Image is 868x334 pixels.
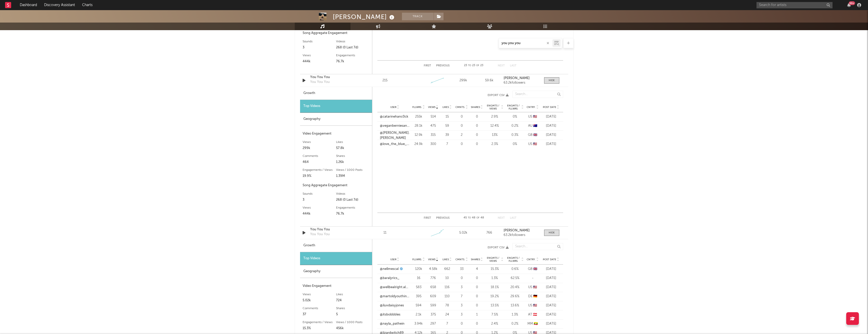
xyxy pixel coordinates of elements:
div: [DATE] [542,321,561,326]
div: 662 [441,267,453,272]
div: 514 [428,114,439,119]
div: Engagements / Views [303,319,336,325]
a: [PERSON_NAME] [504,229,539,232]
button: Export CSV [382,94,509,97]
div: 13 % [486,133,504,138]
div: Shares [336,305,370,311]
div: 116 [441,285,453,290]
div: Videos [336,191,370,197]
span: Likes [442,258,449,261]
span: Likes [442,106,449,109]
div: 0.2 % [506,321,524,326]
div: 63.2k followers [504,233,539,237]
div: 594 [412,303,425,308]
div: Growth [300,239,372,252]
div: Song Aggregate Engagement [303,30,370,36]
div: Likes [336,139,370,145]
span: Fllwrs. [412,258,422,261]
div: 609 [428,294,439,299]
div: [DATE] [542,123,561,128]
span: Engmts / Fllwrs. [506,104,521,110]
button: Next [498,217,505,219]
div: AU [526,123,539,128]
div: 4.58k [428,267,439,272]
div: 18.1 % [486,285,504,290]
strong: [PERSON_NAME] [504,77,530,80]
div: 658 [428,285,439,290]
span: Engmts / Views [486,104,501,110]
div: 776 [428,276,439,281]
div: 7.5 % [486,312,504,317]
div: [DATE] [542,294,561,299]
div: 0 [455,123,468,128]
div: 0 [471,276,483,281]
div: 0 % [506,142,524,147]
div: 0 [471,303,483,308]
div: Video Engagement [303,283,370,289]
div: US [526,142,539,147]
div: 299k [451,78,475,83]
div: AT [526,312,539,317]
strong: [PERSON_NAME] [504,229,530,232]
button: Last [510,217,516,219]
div: 59.6k [477,78,501,83]
div: 3 [455,303,468,308]
div: Top Videos [300,100,372,113]
span: 🇩🇪 [533,295,537,298]
a: You You You [310,227,363,232]
div: 20.4 % [506,285,524,290]
span: of [476,217,479,219]
div: 13.6 % [506,303,524,308]
span: 🇬🇧 [533,267,537,271]
div: [DATE] [542,142,561,147]
a: @catarinehanc0ck [380,114,408,119]
div: 2.1k [412,312,425,317]
span: Views [428,258,435,261]
div: 395 [412,294,425,299]
div: 456k [336,325,370,331]
div: 268 (0 Last 7d) [336,197,370,203]
div: 76.7k [336,211,370,217]
span: of [476,64,479,67]
a: @martoldyouthings [380,294,410,299]
div: 0.3 % [506,133,524,138]
input: Search by song name or URL [499,41,552,45]
span: Post Date [543,106,556,109]
div: US [526,114,539,119]
div: 766 [477,230,501,235]
div: Geography [300,265,372,278]
a: @iluvdaisyjones [380,303,404,308]
span: Engmts / Views [486,256,501,263]
input: Search for artists [756,2,833,8]
span: 🇺🇸 [533,142,537,146]
button: Track [402,13,434,20]
div: 0.2 % [506,123,524,128]
div: Views [303,291,336,298]
div: 37 [303,311,336,318]
div: Views / 1000 Posts [336,167,370,173]
div: 464 [303,159,336,165]
span: Fllwrs. [412,106,422,109]
div: Views / 1000 Posts [336,319,370,325]
div: [DATE] [542,303,561,308]
button: Previous [436,64,450,67]
span: 🇺🇸 [533,286,537,289]
div: 7 [441,321,453,326]
div: Geography [300,113,372,126]
div: 0 [471,114,483,119]
div: Likes [336,291,370,298]
div: Views [303,205,336,211]
div: 19.9% [303,173,336,179]
div: Sounds [303,191,336,197]
span: Shares [471,258,480,261]
div: You You You [310,232,330,237]
div: Engagements / Views [303,167,336,173]
div: 5 [336,311,370,318]
div: 28.1k [412,123,425,128]
div: 45 48 48 [460,215,488,221]
div: 0 [471,133,483,138]
div: 1 [471,312,483,317]
span: Shares [471,106,480,109]
div: 215 [373,78,397,83]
